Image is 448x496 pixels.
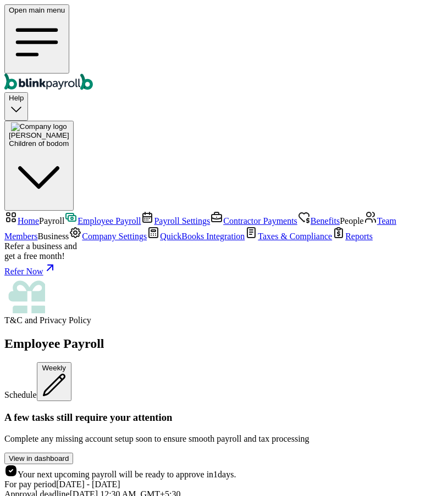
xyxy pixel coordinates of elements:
span: For pay period [4,480,56,489]
span: Home [18,216,39,226]
div: Schedule [4,362,444,401]
span: Payroll [39,216,64,226]
span: Your next upcoming payroll will be ready to approve in 1 days. [18,470,236,479]
span: [DATE] - [DATE] [56,480,120,489]
span: Help [9,94,24,102]
span: Taxes & Compliance [258,232,332,241]
div: Refer a business and get a free month! [4,241,444,261]
span: Benefits [311,216,340,226]
h2: Employee Payroll [4,336,444,351]
button: Company logo[PERSON_NAME]Children of bodom [4,121,74,211]
button: Open main menu [4,4,69,74]
a: Company Settings [69,232,147,241]
div: View in dashboard [9,454,69,463]
a: Reports [332,232,373,241]
a: Contractor Payments [210,216,297,226]
a: Payroll Settings [141,216,210,226]
span: Employee Payroll [78,216,141,226]
span: T&C [4,315,23,325]
span: Payroll Settings [154,216,210,226]
span: Business [37,232,69,241]
p: Complete any missing account setup soon to ensure smooth payroll and tax processing [4,434,444,444]
nav: Global [4,4,444,92]
button: Weekly [37,362,71,401]
span: Company Settings [82,232,147,241]
button: View in dashboard [4,453,73,464]
a: QuickBooks Integration [147,232,245,241]
img: Company logo [11,122,67,131]
span: Open main menu [9,6,65,14]
span: People [340,216,364,226]
h3: A few tasks still require your attention [4,412,444,424]
span: Privacy Policy [40,315,91,325]
nav: Sidebar [4,211,444,325]
span: and [4,315,91,325]
span: [PERSON_NAME] [9,131,69,139]
span: QuickBooks Integration [160,232,245,241]
div: Children of bodom [9,139,69,148]
span: Contractor Payments [223,216,297,226]
a: Employee Payroll [64,216,141,226]
a: Home [4,216,39,226]
a: Taxes & Compliance [245,232,332,241]
iframe: Chat Widget [393,443,448,496]
a: Refer Now [4,261,444,277]
span: Reports [345,232,373,241]
a: Benefits [297,216,340,226]
button: Help [4,92,28,120]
